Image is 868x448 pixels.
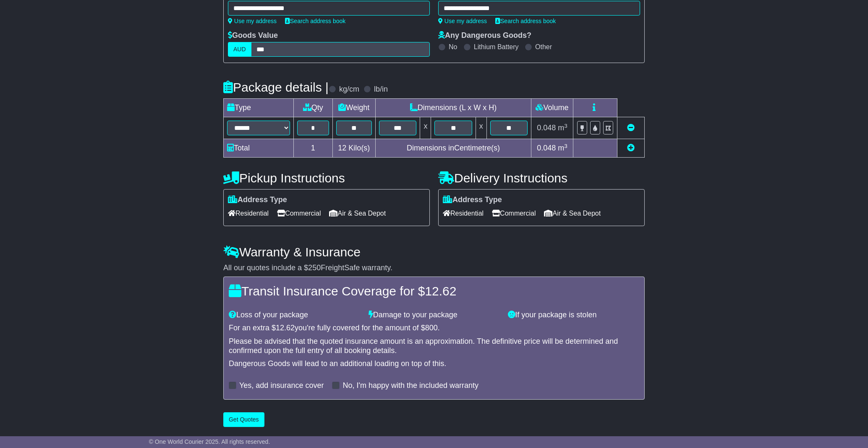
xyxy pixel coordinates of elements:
span: 12.62 [425,284,456,298]
span: 0.048 [537,144,556,152]
sup: 3 [564,123,567,129]
td: Qty [294,99,333,117]
label: Any Dangerous Goods? [438,31,531,40]
label: Goods Value [228,31,278,40]
div: For an extra $ you're fully covered for the amount of $ . [229,324,639,333]
label: No [449,43,457,51]
span: Air & Sea Depot [544,207,601,220]
td: Weight [332,99,376,117]
button: Get Quotes [223,412,264,427]
div: Damage to your package [364,311,504,320]
span: Commercial [277,207,321,220]
h4: Warranty & Insurance [223,245,645,259]
h4: Transit Insurance Coverage for $ [229,284,639,298]
span: m [558,144,567,152]
span: 12 [338,144,346,152]
span: 12.62 [276,324,295,332]
td: Total [224,139,294,158]
sup: 3 [564,143,567,149]
div: If your package is stolen [504,311,643,320]
td: 1 [294,139,333,158]
span: Commercial [492,207,536,220]
span: 0.048 [537,124,556,132]
a: Use my address [438,18,487,24]
span: Residential [443,207,484,220]
span: 800 [425,324,438,332]
a: Search address book [285,18,345,24]
label: Lithium Battery [474,43,519,51]
span: Air & Sea Depot [329,207,386,220]
span: © One World Courier 2025. All rights reserved. [149,438,270,445]
td: Type [224,99,294,117]
label: Other [535,43,552,51]
div: Loss of your package [225,311,364,320]
a: Use my address [228,18,277,24]
div: Dangerous Goods will lead to an additional loading on top of this. [229,359,639,369]
a: Search address book [495,18,556,24]
span: Residential [228,207,269,220]
label: No, I'm happy with the included warranty [342,381,478,390]
a: Add new item [627,144,635,152]
div: All our quotes include a $ FreightSafe warranty. [223,264,645,273]
span: 250 [308,264,321,272]
div: Please be advised that the quoted insurance amount is an approximation. The definitive price will... [229,337,639,355]
label: Address Type [228,195,287,205]
td: x [476,117,486,139]
h4: Package details | [223,80,329,94]
td: Dimensions (L x W x H) [376,99,531,117]
a: Remove this item [627,124,635,132]
label: Yes, add insurance cover [239,381,324,390]
label: Address Type [443,195,502,205]
label: AUD [228,42,251,57]
td: Dimensions in Centimetre(s) [376,139,531,158]
td: Kilo(s) [332,139,376,158]
span: m [558,124,567,132]
td: Volume [531,99,573,117]
h4: Delivery Instructions [438,171,645,185]
td: x [420,117,431,139]
label: kg/cm [339,85,359,94]
label: lb/in [374,85,388,94]
h4: Pickup Instructions [223,171,430,185]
